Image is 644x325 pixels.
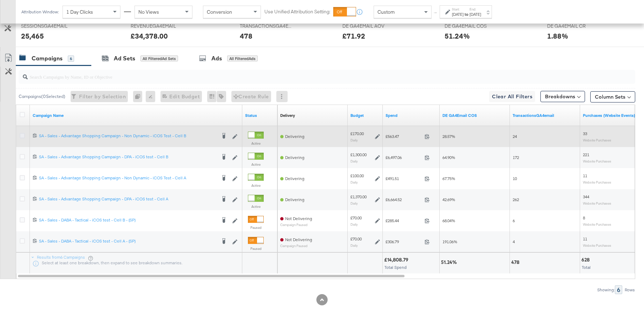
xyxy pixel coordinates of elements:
[386,218,422,223] span: £285.44
[441,259,459,266] div: 51.24%
[285,155,304,160] span: Delivering
[350,236,362,242] div: £70.00
[624,287,635,292] div: Rows
[280,113,295,118] div: Delivery
[513,155,519,160] span: 172
[28,67,579,81] input: Search Campaigns by Name, ID or Objective
[386,197,422,202] span: £6,664.52
[469,12,481,17] div: [DATE]
[583,215,585,220] span: 8
[280,223,312,227] sub: Campaign Paused
[248,204,264,209] label: Active
[583,236,587,241] span: 11
[583,222,611,226] sub: Website Purchases
[492,92,532,101] span: Clear All Filters
[442,134,455,139] span: 28.57%
[583,173,587,178] span: 11
[227,55,258,62] div: All Filtered Ads
[264,8,330,15] label: Use Unified Attribution Setting:
[513,218,515,223] span: 6
[207,9,232,15] span: Conversion
[248,141,264,146] label: Active
[350,201,358,205] sub: Daily
[386,239,422,244] span: £306.79
[432,12,439,14] span: ↑
[39,133,216,140] a: SA - Sales - Advantage Shopping Campaign - Non Dynamic - iCOS Test - Cell B
[583,152,589,157] span: 221
[452,12,464,17] div: [DATE]
[39,133,216,139] div: SA - Sales - Advantage Shopping Campaign - Non Dynamic - iCOS Test - Cell B
[583,201,611,205] sub: Website Purchases
[583,194,589,199] span: 344
[442,197,455,202] span: 42.69%
[513,239,515,244] span: 4
[489,91,535,102] button: Clear All Filters
[442,218,455,223] span: 68.04%
[377,9,395,15] span: Custom
[540,91,585,102] button: Breakdowns
[68,55,74,62] div: 6
[39,175,216,182] a: SA - Sales - Advantage Shopping Campaign - Non Dynamic - iCOS Test - Cell A
[583,131,587,136] span: 33
[245,113,275,118] a: Shows the current state of your Ad Campaign.
[469,7,481,12] label: End:
[285,237,312,242] span: Not Delivering
[39,196,216,203] a: SA - Sales - Advantage Shopping Campaign - DPA - iCOS test - Cell A
[350,159,358,163] sub: Daily
[138,9,159,15] span: No Views
[248,225,264,230] label: Paused
[385,265,407,270] span: Total Spend
[582,265,591,270] span: Total
[590,91,635,102] button: Column Sets
[350,194,367,200] div: £1,370.00
[33,113,239,118] a: Your campaign name.
[32,54,63,62] div: Campaigns
[350,173,364,179] div: £100.00
[350,222,358,226] sub: Daily
[386,155,422,160] span: £6,497.06
[350,215,362,221] div: £70.00
[39,217,216,223] div: SA - Sales - DABA - Tactical - iCOS test - Cell B - (SP)
[597,287,615,292] div: Showing:
[442,239,457,244] span: 191.06%
[39,154,216,160] div: SA - Sales - Advantage Shopping Campaign - DPA - iCOS test - Cell B
[442,176,455,181] span: 67.75%
[350,243,358,247] sub: Daily
[615,285,622,294] div: 6
[133,91,146,102] div: 0
[248,183,264,188] label: Active
[21,9,59,14] div: Attribution Window:
[248,162,264,167] label: Active
[384,257,410,263] div: £14,808.79
[583,159,611,163] sub: Website Purchases
[464,12,469,17] strong: to
[511,259,521,266] div: 478
[442,113,507,118] a: DE NET COS GA4Email
[350,152,367,158] div: £1,300.00
[39,175,216,181] div: SA - Sales - Advantage Shopping Campaign - Non Dynamic - iCOS Test - Cell A
[350,113,380,118] a: The maximum amount you're willing to spend on your ads, on average each day or over the lifetime ...
[280,244,312,248] sub: Campaign Paused
[442,155,455,160] span: 64.90%
[39,217,216,224] a: SA - Sales - DABA - Tactical - iCOS test - Cell B - (SP)
[285,216,312,221] span: Not Delivering
[39,238,216,245] a: SA - Sales - DABA - Tactical - iCOS test - Cell A - (SP)
[513,113,577,118] a: Transactions - The total number of transactions
[386,113,437,118] a: The total amount spent to date.
[211,54,222,62] div: Ads
[66,9,93,15] span: 1 Day Clicks
[583,180,611,184] sub: Website Purchases
[39,196,216,202] div: SA - Sales - Advantage Shopping Campaign - DPA - iCOS test - Cell A
[140,55,178,62] div: All Filtered Ad Sets
[513,134,517,139] span: 24
[386,134,422,139] span: £563.47
[248,246,264,251] label: Paused
[583,243,611,247] sub: Website Purchases
[513,197,519,202] span: 262
[39,238,216,244] div: SA - Sales - DABA - Tactical - iCOS test - Cell A - (SP)
[285,176,304,181] span: Delivering
[581,257,592,263] div: 628
[583,138,611,142] sub: Website Purchases
[285,134,304,139] span: Delivering
[114,54,135,62] div: Ad Sets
